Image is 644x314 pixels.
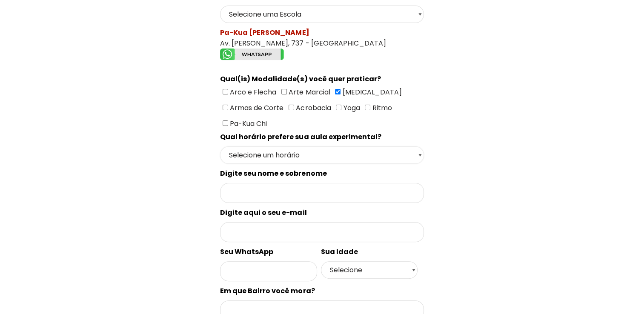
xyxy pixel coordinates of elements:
span: Arte Marcial [287,87,330,97]
spam: Digite seu nome e sobrenome [220,168,326,178]
input: Pa-Kua Chi [223,120,228,126]
img: whatsapp [220,49,284,60]
input: Acrobacia [289,105,294,110]
input: Ritmo [365,105,370,110]
spam: Digite aqui o seu e-mail [220,208,306,217]
span: [MEDICAL_DATA] [341,87,401,97]
span: Acrobacia [294,103,331,113]
span: Arco e Flecha [228,87,276,97]
span: Yoga [341,103,360,113]
spam: Pa-Kua [PERSON_NAME] [220,28,309,37]
input: [MEDICAL_DATA] [335,89,341,94]
input: Armas de Corte [223,105,228,110]
input: Arte Marcial [281,89,287,94]
spam: Sua Idade [321,247,358,257]
span: Pa-Kua Chi [228,119,267,128]
spam: Seu WhatsApp [220,247,273,257]
spam: Em que Bairro você mora? [220,286,315,296]
spam: Qual horário prefere sua aula experimental? [220,132,381,142]
span: Armas de Corte [228,103,283,113]
input: Arco e Flecha [223,89,228,94]
spam: Qual(is) Modalidade(s) você quer praticar? [220,74,381,84]
span: Ritmo [370,103,392,113]
input: Yoga [336,105,341,110]
div: Av. [PERSON_NAME], 737 - [GEOGRAPHIC_DATA] [220,27,424,63]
